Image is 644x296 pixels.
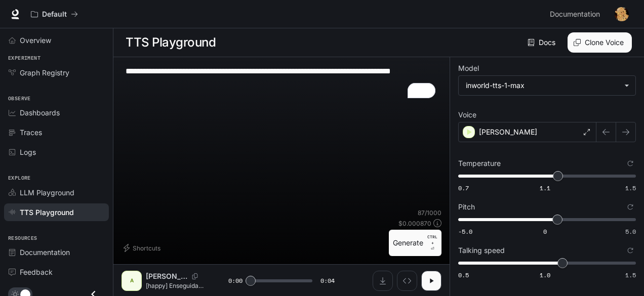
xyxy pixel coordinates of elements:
[625,184,636,192] span: 1.5
[625,271,636,279] span: 1.5
[540,271,550,279] span: 1.0
[397,271,417,291] button: Inspect
[550,8,600,21] span: Documentation
[389,230,441,256] button: GenerateCTRL +⏎
[427,234,437,252] p: ⏎
[4,123,109,141] a: Traces
[459,76,635,95] div: inworld-tts-1-max
[320,276,335,286] span: 0:04
[20,187,74,198] span: LLM Playground
[4,64,109,81] a: Graph Registry
[466,80,619,91] div: inworld-tts-1-max
[4,104,109,121] a: Dashboards
[458,184,469,192] span: 0.7
[526,32,559,53] a: Docs
[625,245,636,256] button: Reset to default
[458,247,505,254] p: Talking speed
[458,227,472,236] span: -5.0
[373,271,393,291] button: Download audio
[625,227,636,236] span: 5.0
[458,160,501,167] p: Temperature
[26,4,83,24] button: All workspaces
[458,203,475,210] p: Pitch
[479,127,537,137] p: [PERSON_NAME]
[20,267,53,277] span: Feedback
[126,65,437,100] textarea: To enrich screen reader interactions, please activate Accessibility in Grammarly extension settings
[188,273,202,279] button: Copy Voice ID
[20,147,36,157] span: Logs
[146,271,188,281] p: [PERSON_NAME]
[20,67,69,78] span: Graph Registry
[42,10,67,19] p: Default
[4,243,109,261] a: Documentation
[124,273,140,289] div: A
[4,263,109,281] a: Feedback
[126,32,216,53] h1: TTS Playground
[20,247,70,258] span: Documentation
[20,207,74,218] span: TTS Playground
[20,35,51,46] span: Overview
[4,203,109,221] a: TTS Playground
[458,111,476,118] p: Voice
[427,234,437,246] p: CTRL +
[625,201,636,213] button: Reset to default
[228,276,243,286] span: 0:00
[546,4,608,24] a: Documentation
[568,32,632,53] button: Clone Voice
[4,143,109,161] a: Logs
[4,31,109,49] a: Overview
[543,227,547,236] span: 0
[625,158,636,169] button: Reset to default
[458,65,479,72] p: Model
[4,184,109,201] a: LLM Playground
[612,4,632,24] button: User avatar
[146,281,204,290] p: [happy] Enseguida comenzo a poner diferentes climas y mutaciones!!,las mutaciones eran
[615,7,629,21] img: User avatar
[20,107,60,118] span: Dashboards
[20,127,42,138] span: Traces
[540,184,550,192] span: 1.1
[122,240,165,256] button: Shortcuts
[458,271,469,279] span: 0.5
